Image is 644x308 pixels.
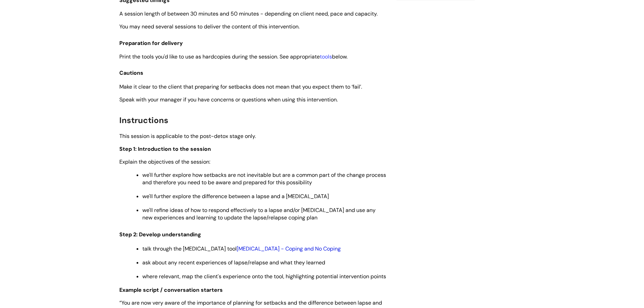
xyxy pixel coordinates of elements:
[119,231,201,238] span: Step 2: Develop understanding
[119,133,256,140] span: This session is applicable to the post-detox stage only.
[119,158,210,165] span: Explain the objectives of the session:
[119,83,362,90] span: Make it clear to the client that preparing for setbacks does not mean that you expect them to ‘fa...
[237,245,341,252] a: [MEDICAL_DATA] - Coping and No Coping
[119,286,223,293] strong: Example script / conversation starters
[119,96,338,103] span: Speak with your manager if you have concerns or questions when using this intervention.
[119,115,168,125] span: Instructions
[142,273,386,280] span: where relevant, map the client's experience onto the tool, highlighting potential intervention po...
[142,259,325,266] span: ask about any recent experiences of lapse/relapse and what they learned
[142,193,329,200] span: we'll further explore the difference between a lapse and a [MEDICAL_DATA]
[119,69,143,76] span: Cautions
[142,207,376,221] span: we'll refine ideas of how to respond effectively to a lapse and/or [MEDICAL_DATA] and use any new...
[142,245,341,252] span: talk through the [MEDICAL_DATA] tool
[119,23,300,30] span: You may need several sessions to deliver the content of this intervention.
[119,53,348,60] span: Print the tools you'd like to use as hardcopies during the session. See appropriate below.
[142,171,386,186] span: we'll further explore how setbacks are not inevitable but are a common part of the change process...
[320,53,332,60] a: tools
[119,40,183,47] span: Preparation for delivery
[119,145,211,152] span: Step 1: Introduction to the session
[119,10,378,17] span: A session length of between 30 minutes and 50 minutes - depending on client need, pace and capacity.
